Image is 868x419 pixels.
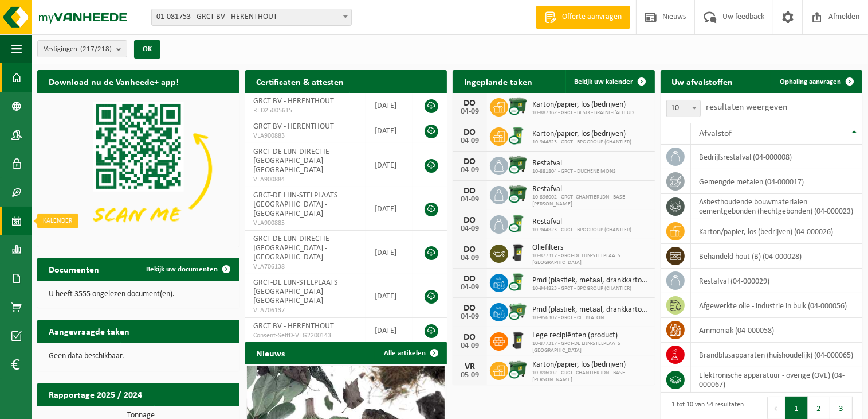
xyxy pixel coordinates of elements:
span: GRCT BV - HERENTHOUT [254,122,335,131]
a: Offerte aanvragen [536,6,630,29]
h2: Documenten [37,258,111,280]
img: Download de VHEPlus App [37,93,239,245]
td: asbesthoudende bouwmaterialen cementgebonden (hechtgebonden) (04-000023) [691,194,863,219]
span: VLA900883 [254,131,358,141]
span: VLA900885 [254,219,358,228]
h2: Certificaten & attesten [245,70,356,92]
td: afgewerkte olie - industrie in bulk (04-000056) [691,293,863,318]
span: 01-081753 - GRCT BV - HERENTHOUT [152,9,351,25]
span: VLA900884 [254,175,358,184]
div: 04-09 [458,166,481,174]
img: WB-0240-CU [508,272,528,292]
span: Karton/papier, los (bedrijven) [532,360,649,370]
button: OK [134,40,160,59]
span: GRCT-DE LIJN-STELPLAATS [GEOGRAPHIC_DATA] - [GEOGRAPHIC_DATA] [254,278,338,305]
div: DO [458,274,481,284]
span: Lege recipiënten (product) [532,331,649,340]
div: 04-09 [458,284,481,292]
td: ammoniak (04-000058) [691,318,863,343]
span: GRCT BV - HERENTHOUT [254,97,335,106]
img: WB-1100-CU [508,96,528,116]
h2: Nieuws [245,342,297,364]
p: Geen data beschikbaar. [49,352,228,360]
img: WB-0660-CU [508,301,528,321]
span: Karton/papier, los (bedrijven) [532,100,634,110]
span: 10-881804 - GRCT - DUCHENE MONS [532,168,616,175]
img: WB-0240-HPE-BK-01 [508,331,528,350]
td: behandeld hout (B) (04-000028) [691,244,863,269]
a: Ophaling aanvragen [771,70,861,93]
div: DO [458,99,481,108]
span: GRCT BV - HERENTHOUT [254,322,335,331]
div: DO [458,245,481,254]
span: 10 [667,100,700,117]
div: DO [458,304,481,313]
span: 10 [666,100,701,117]
a: Bekijk uw kalender [565,70,654,93]
td: [DATE] [366,187,413,231]
button: Vestigingen(217/218) [37,40,127,57]
td: brandblusapparaten (huishoudelijk) (04-000065) [691,343,863,367]
span: 10-944823 - GRCT - BPC GROUP (CHANTIER) [532,227,631,234]
td: gemengde metalen (04-000017) [691,169,863,194]
span: Offerte aanvragen [559,11,625,23]
span: 10-944823 - GRCT - BPC GROUP (CHANTIER) [532,285,649,292]
span: Bekijk uw kalender [575,78,634,86]
p: U heeft 3555 ongelezen document(en). [49,290,228,298]
span: GRCT-DE LIJN-STELPLAATS [GEOGRAPHIC_DATA] - [GEOGRAPHIC_DATA] [254,191,338,218]
td: elektronische apparatuur - overige (OVE) (04-000067) [691,367,863,393]
span: Restafval [532,218,631,227]
div: 04-09 [458,342,481,350]
span: 10-896002 - GRCT -CHANTIER JDN - BASE [PERSON_NAME] [532,194,649,208]
div: 04-09 [458,313,481,321]
span: 10-944823 - GRCT - BPC GROUP (CHANTIER) [532,139,631,146]
div: DO [458,216,481,225]
td: [DATE] [366,231,413,274]
div: 04-09 [458,137,481,145]
span: GRCT-DE LIJN-DIRECTIE [GEOGRAPHIC_DATA] - [GEOGRAPHIC_DATA] [254,235,330,262]
td: karton/papier, los (bedrijven) (04-000026) [691,219,863,244]
count: (217/218) [80,45,112,53]
span: 10-877317 - GRCT-DE LIJN-STELPLAATS [GEOGRAPHIC_DATA] [532,253,649,266]
span: Karton/papier, los (bedrijven) [532,130,631,139]
div: 04-09 [458,108,481,116]
h2: Rapportage 2025 / 2024 [37,383,154,405]
span: RED25005615 [254,106,358,115]
span: 10-877317 - GRCT-DE LIJN-STELPLAATS [GEOGRAPHIC_DATA] [532,340,649,354]
td: [DATE] [366,318,413,343]
span: Pmd (plastiek, metaal, drankkartons) (bedrijven) [532,305,649,315]
span: 10-896002 - GRCT -CHANTIER JDN - BASE [PERSON_NAME] [532,370,649,383]
td: [DATE] [366,93,413,118]
div: DO [458,157,481,166]
td: [DATE] [366,274,413,318]
span: Vestigingen [44,41,112,58]
h2: Aangevraagde taken [37,320,141,342]
span: 10-956307 - GRCT - CIT BLATON [532,315,649,321]
span: Afvalstof [700,129,732,138]
span: 01-081753 - GRCT BV - HERENTHOUT [151,9,352,26]
div: DO [458,187,481,196]
img: WB-1100-CU [508,184,528,204]
div: DO [458,128,481,137]
img: WB-0240-CU [508,214,528,233]
span: Ophaling aanvragen [780,78,841,86]
span: Restafval [532,185,649,194]
img: WB-1100-CU [508,360,528,379]
span: 10-887362 - GRCT - BESIX - BRAINE-L’ALLEUD [532,110,634,117]
div: VR [458,362,481,371]
a: Alle artikelen [375,342,446,364]
h2: Download nu de Vanheede+ app! [37,70,190,92]
img: WB-0240-CU [508,126,528,145]
span: Consent-SelfD-VEG2200143 [254,331,358,340]
td: bedrijfsrestafval (04-000008) [691,145,863,169]
span: Bekijk uw documenten [147,266,218,273]
span: VLA706137 [254,306,358,315]
img: WB-0240-HPE-BK-01 [508,243,528,262]
td: restafval (04-000029) [691,269,863,293]
label: resultaten weergeven [706,103,788,112]
span: GRCT-DE LIJN-DIRECTIE [GEOGRAPHIC_DATA] - [GEOGRAPHIC_DATA] [254,148,330,174]
td: [DATE] [366,143,413,187]
img: WB-1100-CU [508,155,528,174]
div: DO [458,333,481,342]
span: Oliefilters [532,243,649,253]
